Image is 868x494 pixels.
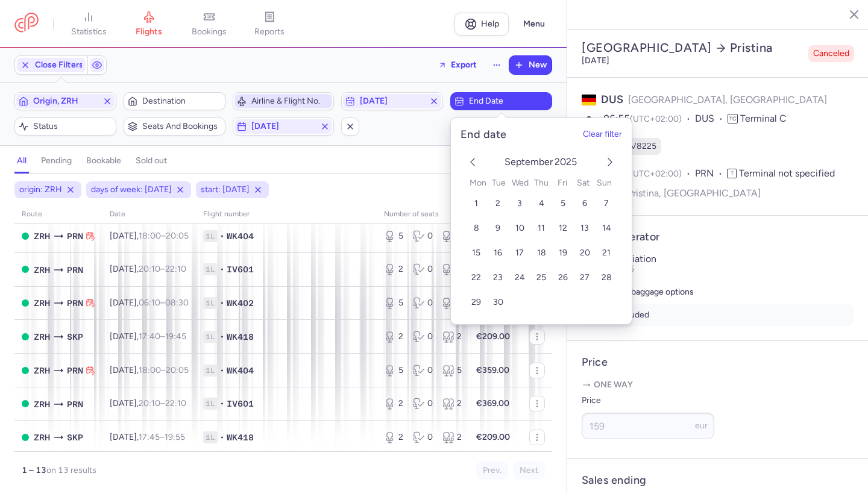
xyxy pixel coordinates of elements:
[192,27,227,37] span: bookings
[139,298,189,308] span: –
[377,205,469,224] th: number of seats
[220,263,224,275] span: •
[450,92,552,110] button: End date
[582,304,854,326] li: 20 KG, included
[136,27,162,37] span: flights
[727,169,737,178] span: T
[740,113,787,124] span: Terminal C
[227,431,254,443] span: WK418
[203,331,218,343] span: 1L
[413,364,432,377] div: 0
[515,248,524,258] span: 17
[14,205,102,224] th: route
[119,11,179,37] a: flights
[471,297,481,307] span: 29
[384,398,403,410] div: 2
[110,298,189,308] span: [DATE],
[220,230,224,242] span: •
[227,230,254,242] span: WK404
[517,198,522,208] span: 3
[22,465,46,475] strong: 1 – 13
[124,92,225,110] button: Destination
[574,193,596,214] button: 6
[813,48,849,60] span: Canceled
[513,461,545,480] button: Next
[442,230,462,242] div: 5
[553,218,574,239] button: 12
[695,421,708,431] span: eur
[538,223,545,233] span: 11
[34,296,50,310] span: ZRH
[559,223,567,233] span: 12
[454,13,509,36] a: Help
[220,364,224,377] span: •
[574,267,596,289] button: 27
[583,130,622,139] button: Clear filter
[481,19,499,28] span: Help
[227,263,254,275] span: IV601
[516,13,552,36] button: Menu
[413,398,432,410] div: 0
[582,230,854,244] h4: Flight Operator
[136,155,167,166] h4: sold out
[505,156,555,167] span: September
[110,231,189,241] span: [DATE],
[509,56,552,74] button: New
[582,379,854,391] p: One way
[466,193,487,214] button: 1
[630,114,682,124] span: (UTC+02:00)
[139,432,185,442] span: –
[254,27,285,37] span: reports
[14,92,116,110] button: Origin, ZRH
[537,248,546,258] span: 18
[601,93,623,106] span: DUS
[488,193,509,214] button: 2
[86,155,121,166] h4: bookable
[139,231,161,241] time: 18:00
[574,243,596,264] button: 20
[515,272,525,283] span: 24
[472,248,480,258] span: 15
[124,117,225,136] button: Seats and bookings
[580,272,590,283] span: 27
[495,223,500,233] span: 9
[442,364,462,377] div: 5
[596,193,617,214] button: 7
[596,218,617,239] button: 14
[34,431,50,444] span: ZRH
[166,231,189,241] time: 20:05
[203,230,218,242] span: 1L
[17,155,27,166] h4: all
[227,364,254,377] span: WK404
[553,267,574,289] button: 26
[67,431,83,444] span: Alexander The Great Airport, Skopje, Macedonia, The former Yugoslav Rep. of
[488,292,509,313] button: 30
[493,297,503,307] span: 30
[476,365,509,375] strong: €359.00
[34,398,50,411] span: ZRH
[602,223,611,233] span: 14
[509,243,530,264] button: 17
[529,60,547,70] span: New
[139,432,160,442] time: 17:45
[728,114,738,123] span: TC
[220,331,224,343] span: •
[515,223,524,233] span: 10
[430,55,485,75] button: Export
[203,431,218,443] span: 1L
[165,298,189,308] time: 08:30
[558,272,568,283] span: 26
[476,398,509,408] strong: €369.00
[33,96,98,106] span: Origin, ZRH
[580,248,590,258] span: 20
[531,193,552,214] button: 4
[91,184,172,196] span: days of week: [DATE]
[602,272,612,283] span: 28
[384,297,403,309] div: 5
[34,330,50,343] span: ZRH
[14,13,39,35] a: CitizenPlane red outlined logo
[227,398,254,410] span: IV601
[531,243,552,264] button: 18
[509,218,530,239] button: 10
[139,264,186,274] span: –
